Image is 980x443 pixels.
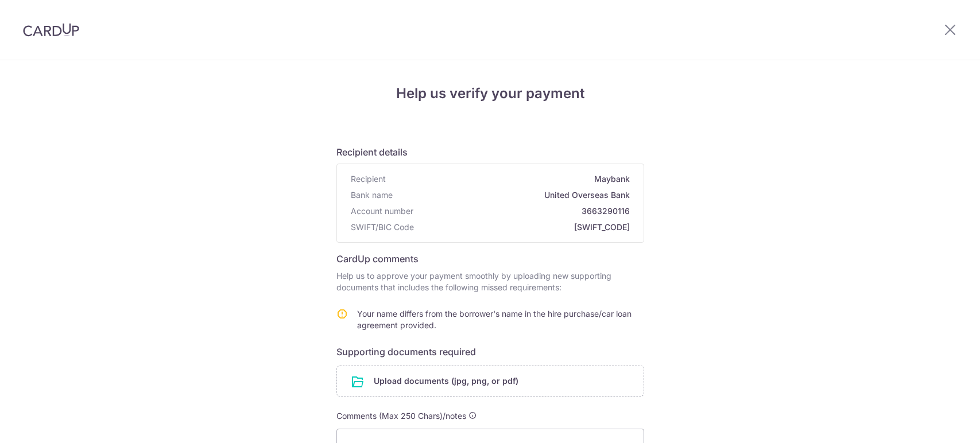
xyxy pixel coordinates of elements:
[357,309,632,330] span: Your name differs from the borrower's name in the hire purchase/car loan agreement provided.
[336,145,644,159] h6: Recipient details
[351,205,413,217] span: Account number
[418,205,630,217] span: 3663290116
[336,411,466,421] span: Comments (Max 250 Chars)/notes
[419,222,630,233] span: [SWIFT_CODE]
[397,189,630,201] span: United Overseas Bank
[907,409,969,437] iframe: Opens a widget where you can find more information
[390,173,630,185] span: Maybank
[351,222,414,233] span: SWIFT/BIC Code
[351,189,393,201] span: Bank name
[336,270,644,293] p: Help us to approve your payment smoothly by uploading new supporting documents that includes the ...
[351,173,386,185] span: Recipient
[336,252,644,266] h6: CardUp comments
[336,345,644,359] h6: Supporting documents required
[336,366,644,397] div: Upload documents (jpg, png, or pdf)
[336,83,644,104] h4: Help us verify your payment
[23,23,79,37] img: CardUp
